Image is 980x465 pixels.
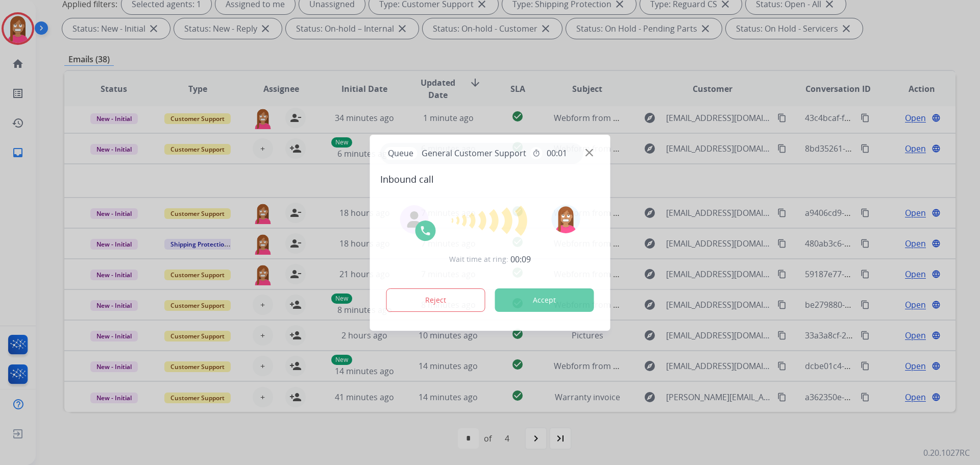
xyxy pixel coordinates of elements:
[386,288,485,312] button: Reject
[923,447,970,459] p: 0.20.1027RC
[551,205,580,233] img: avatar
[510,253,531,265] span: 00:09
[547,147,567,159] span: 00:01
[406,211,423,228] img: agent-avatar
[532,149,541,157] mat-icon: timer
[585,149,593,156] img: close-button
[384,147,418,160] p: Queue
[449,254,508,264] span: Wait time at ring:
[380,172,600,186] span: Inbound call
[418,147,530,159] span: General Customer Support
[495,288,594,312] button: Accept
[420,225,432,237] img: call-icon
